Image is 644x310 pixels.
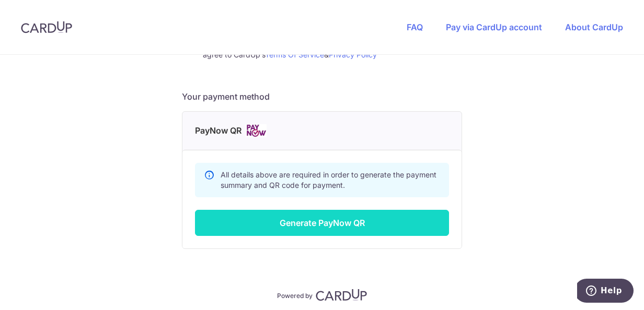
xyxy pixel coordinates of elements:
span: All details above are required in order to generate the payment summary and QR code for payment. [221,170,436,189]
span: PayNow QR [195,124,241,137]
img: Cards logo [246,124,267,137]
iframe: Opens a widget where you can find more information [577,279,634,305]
a: Terms Of Service [265,50,324,59]
h5: Your payment method [182,90,462,103]
button: Generate PayNow QR [195,210,449,236]
a: FAQ [407,22,423,32]
p: Powered by [277,290,313,300]
a: Privacy Policy [329,50,377,59]
a: Pay via CardUp account [446,22,542,32]
img: CardUp [316,289,367,301]
img: CardUp [21,21,72,33]
a: About CardUp [565,22,623,32]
